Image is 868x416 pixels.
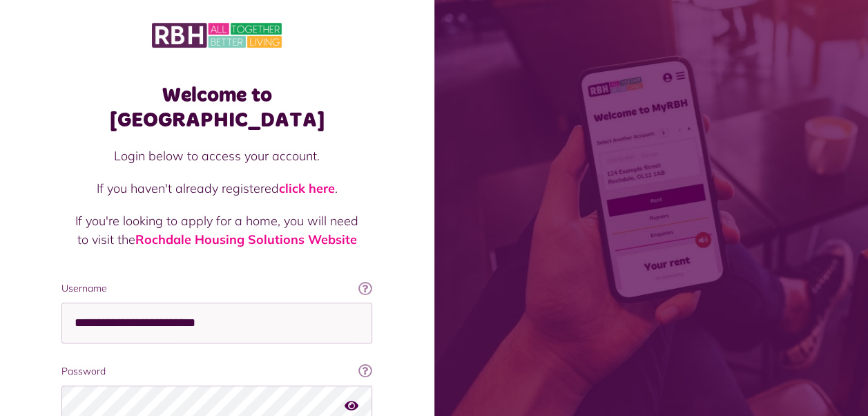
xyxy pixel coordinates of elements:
label: Password [61,364,372,379]
p: Login below to access your account. [75,146,358,165]
p: If you haven't already registered . [75,179,358,198]
h1: Welcome to [GEOGRAPHIC_DATA] [61,83,372,133]
label: Username [61,281,372,296]
img: MyRBH [152,21,282,50]
p: If you're looking to apply for a home, you will need to visit the [75,211,358,249]
a: click here [279,180,335,196]
a: Rochdale Housing Solutions Website [135,231,357,247]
